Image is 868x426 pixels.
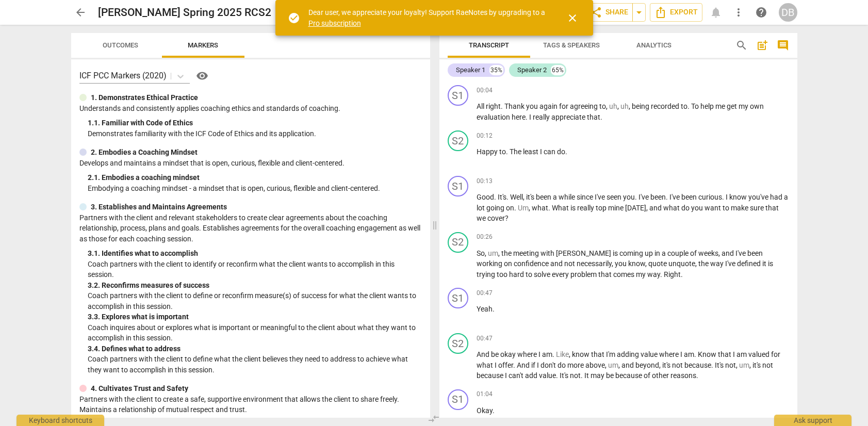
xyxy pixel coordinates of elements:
[510,193,523,201] span: Well
[770,193,784,201] span: had
[477,390,493,399] span: 01:04
[729,193,748,201] span: know
[485,249,488,257] span: ,
[551,113,587,121] span: appreciate
[621,361,635,369] span: and
[581,371,584,380] span: .
[638,193,650,201] span: I've
[542,350,552,358] span: am
[617,102,620,110] span: ,
[755,6,767,19] span: help
[532,204,548,212] span: what
[762,259,768,268] span: it
[587,113,600,121] span: that
[613,249,619,257] span: is
[498,193,506,201] span: It's
[448,288,468,308] div: Change speaker
[598,270,613,278] span: that
[700,102,715,110] span: help
[539,102,559,110] span: again
[509,270,526,278] span: hard
[501,249,513,257] span: the
[726,193,729,201] span: I
[752,361,762,369] span: it's
[477,270,497,278] span: trying
[505,214,509,222] span: ?
[477,334,493,343] span: 00:47
[613,270,636,278] span: comes
[606,350,617,358] span: I'm
[88,118,422,128] div: 1. 1. Familiar with Code of Ethics
[572,350,591,358] span: know
[477,102,486,110] span: All
[513,249,541,257] span: meeting
[723,204,731,212] span: to
[591,350,606,358] span: that
[308,19,361,27] a: Pro subscription
[17,415,104,426] div: Keyboard shortcuts
[644,371,652,380] span: of
[493,406,495,415] span: .
[617,350,641,358] span: adding
[477,193,494,201] span: Good
[715,361,725,369] span: It's
[727,102,739,110] span: get
[735,39,748,52] span: search
[91,147,198,158] p: 2. Embodies a Coaching Mindset
[725,361,736,369] span: not
[190,68,210,84] a: Help
[672,361,684,369] span: not
[79,70,167,81] p: ICF PCC Markers (2020)
[88,259,422,280] p: Coach partners with the client to identify or reconfirm what the client wants to accomplish in th...
[493,305,495,313] span: .
[750,102,764,110] span: own
[695,259,698,268] span: ,
[615,259,628,268] span: you
[698,350,718,358] span: Know
[635,361,659,369] span: beyond
[606,371,615,380] span: be
[448,333,468,354] div: Change speaker
[103,41,138,49] span: Outcomes
[736,361,739,369] span: ,
[540,148,544,156] span: I
[662,249,667,257] span: a
[584,371,591,380] span: It
[645,259,648,268] span: ,
[670,371,696,380] span: reasons
[731,204,750,212] span: make
[534,270,552,278] span: solve
[739,102,750,110] span: my
[567,361,585,369] span: more
[536,193,553,201] span: been
[500,350,517,358] span: okay
[477,350,491,358] span: And
[623,193,635,201] span: you
[756,39,768,52] span: post_add
[477,132,493,140] span: 00:12
[667,249,690,257] span: couple
[456,65,485,75] div: Speaker 1
[722,193,726,201] span: .
[739,361,749,369] span: Filler word
[654,6,698,19] span: Export
[750,204,765,212] span: sure
[88,354,422,375] p: Coach partners with the client to define what the client believes they need to address to achieve...
[681,193,698,201] span: been
[733,37,750,54] button: Search
[612,259,615,268] span: ,
[681,270,683,278] span: .
[477,148,499,156] span: Happy
[552,270,570,278] span: every
[608,361,618,369] span: Filler word
[91,92,198,103] p: 1. Demonstrates Ethical Practice
[491,350,500,358] span: be
[537,361,541,369] span: I
[543,41,600,49] span: Tags & Speakers
[529,204,532,212] span: ,
[504,259,514,268] span: on
[477,361,495,369] span: what
[552,350,556,358] span: .
[664,270,681,278] span: Right
[748,350,771,358] span: valued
